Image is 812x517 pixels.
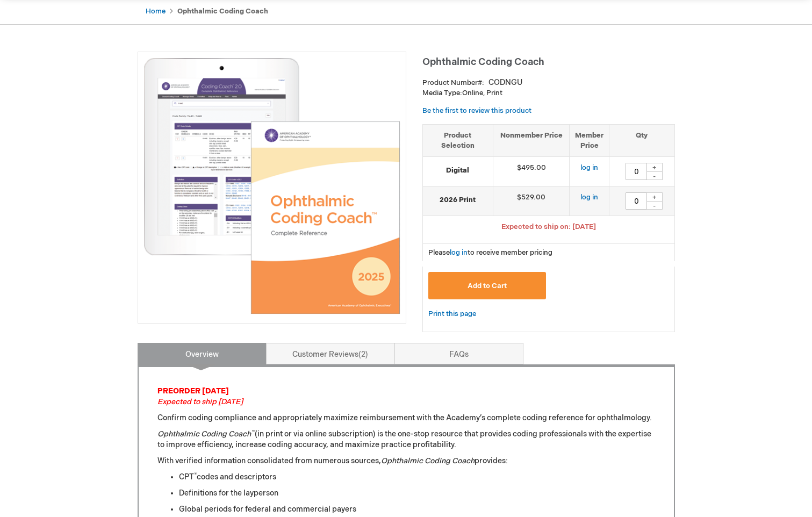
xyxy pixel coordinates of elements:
a: log in [580,163,598,172]
strong: 2026 Print [428,195,487,205]
div: - [646,201,663,210]
a: Be the first to review this product [422,106,531,115]
strong: Product Number [422,78,484,87]
strong: Ophthalmic Coding Coach [177,7,268,16]
a: Home [146,7,166,16]
a: FAQs [394,343,523,364]
p: With verified information consolidated from numerous sources, provides: [157,456,655,466]
span: Add to Cart [468,282,507,290]
a: Print this page [428,307,476,321]
div: + [646,163,663,172]
a: log in [450,248,468,257]
div: - [646,171,663,180]
span: 2 [358,350,368,359]
sup: ® [194,472,197,478]
span: Expected to ship on: [DATE] [501,222,596,231]
td: $495.00 [493,157,570,186]
span: Please to receive member pricing [428,248,552,257]
li: CPT codes and descriptors [179,472,655,483]
a: Overview [138,343,267,364]
sup: ™ [251,429,255,435]
div: + [646,192,663,202]
div: CODNGU [488,77,522,88]
strong: Media Type: [422,89,462,97]
p: Online, Print [422,88,675,98]
em: Ophthalmic Coding Coach [381,456,475,465]
a: log in [580,193,598,202]
th: Member Price [570,124,609,156]
li: Global periods for federal and commercial payers [179,504,655,515]
em: Expected to ship [DATE] [157,397,243,406]
li: Definitions for the layperson [179,488,655,499]
th: Nonmember Price [493,124,570,156]
strong: PREORDER [DATE] [157,386,229,396]
button: Add to Cart [428,272,547,299]
td: $529.00 [493,186,570,216]
strong: Digital [428,166,487,176]
input: Qty [626,192,647,210]
p: (in print or via online subscription) is the one-stop resource that provides coding professionals... [157,429,655,450]
p: Confirm coding compliance and appropriately maximize reimbursement with the Academy’s complete co... [157,413,655,423]
th: Qty [609,124,674,156]
span: Ophthalmic Coding Coach [422,56,544,68]
a: Customer Reviews2 [266,343,395,364]
img: Ophthalmic Coding Coach [143,58,400,314]
th: Product Selection [423,124,493,156]
input: Qty [626,163,647,180]
em: Ophthalmic Coding Coach [157,429,255,439]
